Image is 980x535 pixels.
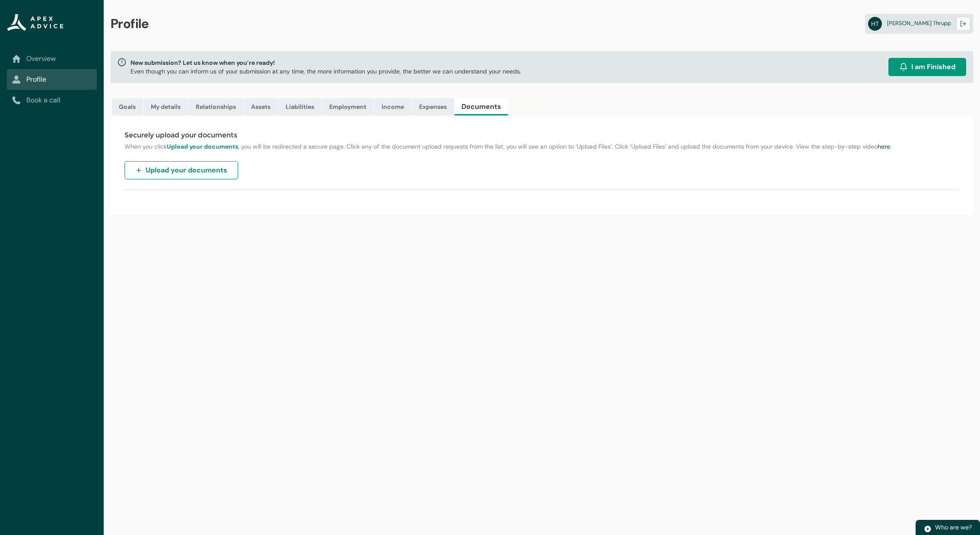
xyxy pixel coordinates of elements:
a: HT[PERSON_NAME] Thrupp [865,14,973,34]
button: I am Finished [888,58,966,76]
a: here [878,143,890,150]
img: plus.svg [135,167,142,174]
h4: Securely upload your documents [124,130,959,140]
img: play.svg [924,525,932,533]
a: Overview [12,54,92,64]
button: Logout [956,17,970,31]
a: Relationships [188,98,243,115]
img: alarm.svg [899,63,908,71]
span: [PERSON_NAME] Thrupp [887,19,951,27]
a: Employment [322,98,374,115]
a: Book a call [12,95,92,105]
a: Assets [244,98,278,115]
p: Even though you can inform us of your submission at any time, the more information you provide, t... [130,67,521,76]
a: Income [374,98,411,115]
span: New submission? Let us know when you’re ready! [130,58,521,67]
span: I am Finished [911,62,955,72]
img: Apex Advice Group [7,14,64,31]
a: My details [143,98,188,115]
a: Goals [112,98,143,115]
button: Upload your documents [124,161,238,179]
nav: Sub page [7,48,97,111]
a: Profile [12,74,92,85]
span: Upload your documents [146,165,227,175]
strong: Upload your documents [167,143,238,150]
span: Who are we? [935,523,972,531]
span: Profile [111,16,149,32]
a: Expenses [412,98,454,115]
a: Documents [455,98,508,115]
p: When you click , you will be redirected a secure page. Click any of the document upload requests ... [124,142,959,151]
abbr: HT [868,17,882,31]
a: Liabilities [278,98,321,115]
